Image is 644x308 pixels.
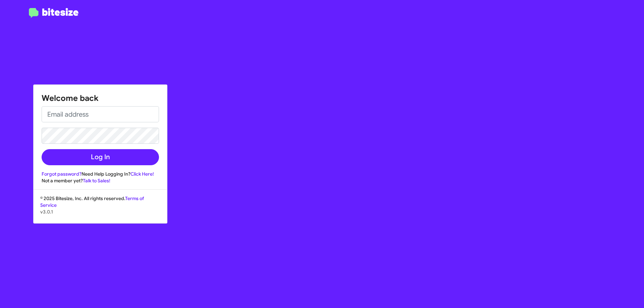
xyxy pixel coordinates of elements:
a: Forgot password? [42,171,82,177]
input: Email address [42,106,159,122]
div: Not a member yet? [42,177,159,184]
a: Click Here! [130,171,154,177]
h1: Welcome back [42,93,159,104]
p: v3.0.1 [40,208,160,215]
div: © 2025 Bitesize, Inc. All rights reserved. [34,195,167,223]
div: Need Help Logging In? [42,171,159,177]
button: Log In [42,149,159,165]
a: Talk to Sales! [83,178,110,184]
